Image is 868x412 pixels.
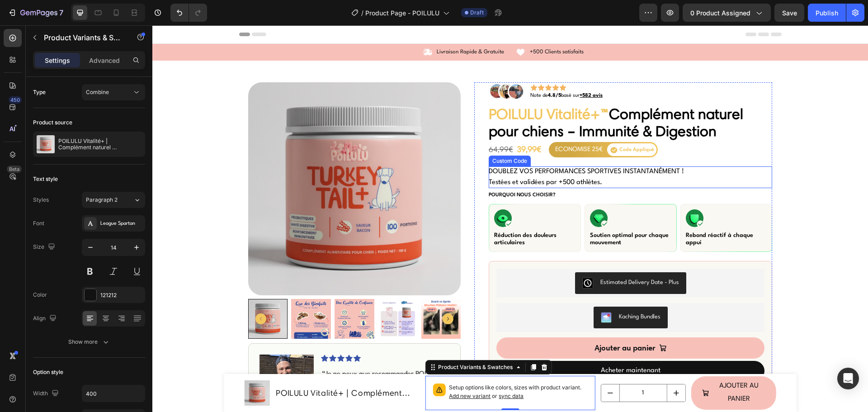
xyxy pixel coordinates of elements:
[33,219,44,227] div: Font
[82,84,145,100] button: Combine
[837,368,859,389] div: Open Intercom Messenger
[89,56,120,65] p: Advanced
[336,80,620,115] h2: Complément naturel pour chiens – Immunité & Digestion
[690,8,750,18] span: 0 product assigned
[33,175,58,183] div: Text style
[123,361,267,375] h1: POILULU Vitalité+ | Complément naturel Probiotiques & Champignon médicinal
[45,56,70,65] p: Settings
[774,4,804,22] button: Save
[364,118,389,130] div: 39,99€
[336,80,457,97] span: POILULU Vitalité+™
[82,192,145,208] button: Paragraph 2
[396,68,409,73] strong: 4.8/5
[683,4,771,22] button: 0 product assigned
[7,166,22,173] div: Beta
[37,135,55,153] img: product feature img
[68,337,110,346] div: Show more
[59,7,63,18] p: 7
[284,338,362,346] div: Product Variants & Swatches
[9,96,22,104] div: 450
[336,118,361,130] div: 64,99€
[361,8,363,18] span: /
[4,4,67,22] button: 7
[378,68,450,73] p: Note de basé sur
[365,8,439,18] span: Product Page - POILULU
[344,312,612,333] button: Ajouter au panier
[33,291,47,299] div: Color
[448,252,527,262] div: Estimated Delivery Date ‑ Plus
[533,207,615,221] p: Rebond réactif à chaque appui
[86,89,109,95] span: Combine
[467,287,508,296] div: Kaching Bundles
[442,316,503,330] div: Ajouter au panier
[33,241,57,253] div: Size
[438,207,519,221] p: Soutien optimal pour chaque mouvement
[816,8,838,18] div: Publish
[336,167,620,173] p: Pourquoi nous choisir?
[342,207,423,221] p: Réduction des douleurs articulaires
[86,196,118,204] span: Paragraph 2
[448,339,508,352] div: Acheter maintenant
[782,9,797,17] span: Save
[427,68,450,73] a: +582 avis
[82,385,145,402] input: Auto
[403,118,450,129] div: ECONOMISE 25€
[470,9,484,17] span: Draft
[538,351,623,384] button: AJOUTER AU PANIER
[100,220,143,228] div: League Spartan
[297,358,435,375] p: Setup options like colors, sizes with product variant.
[441,281,515,303] button: Kaching Bundles
[33,368,63,376] div: Option style
[100,291,143,299] div: 121212
[107,329,161,397] img: gempages_569504427027727392-21039b36-5b76-4ddb-a259-b7fbd795c76a.webp
[336,141,620,163] p: DOUBLEZ VOS PERFORMANCES SPORTIVES INSTANTANÉMENT ! Testées et validées par +500 athlètes.
[33,118,72,127] div: Product source
[430,252,441,263] img: COTnt4SChPkCEAE=.jpeg
[58,138,142,151] p: POILULU Vitalité+ | Complément naturel Probiotiques & Champignon médicinal
[33,88,46,96] div: Type
[33,388,61,400] div: Width
[346,367,371,374] span: sync data
[808,4,846,22] button: Publish
[448,287,459,298] img: KachingBundles.png
[44,32,121,43] p: Product Variants & Swatches
[338,367,371,374] span: or
[297,367,338,374] span: Add new variant
[423,247,534,269] button: Estimated Delivery Date ‑ Plus
[33,313,58,325] div: Align
[338,132,377,140] div: Custom Code
[448,359,467,376] button: decrement
[344,336,612,356] button: Acheter maintenant
[33,196,49,204] div: Styles
[33,334,145,350] button: Show more
[467,121,502,128] p: Code Appliqué
[514,359,533,376] button: increment
[290,288,301,299] button: Carousel Next Arrow
[560,355,613,381] div: AJOUTER AU PANIER
[170,4,207,22] div: Undo/Redo
[152,25,868,412] iframe: Design area
[467,359,514,376] input: quantity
